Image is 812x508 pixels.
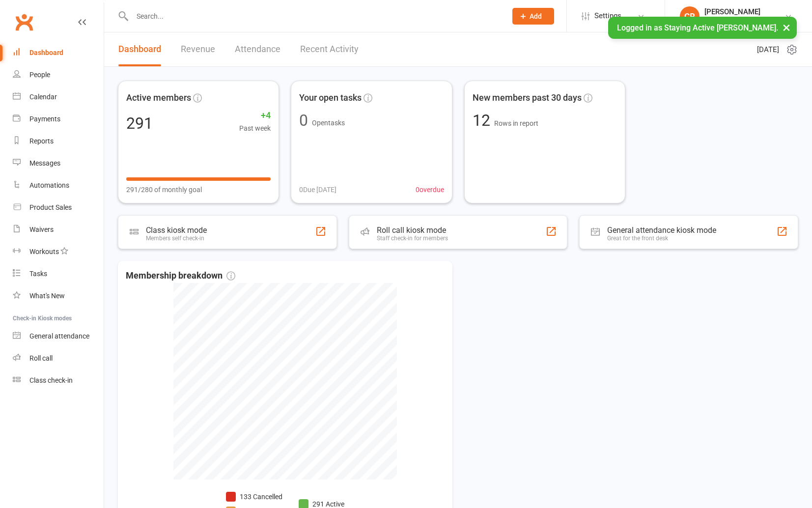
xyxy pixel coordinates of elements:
span: Add [530,12,542,20]
div: 0 [299,113,308,128]
button: × [778,17,795,38]
a: Calendar [13,86,104,108]
a: Product Sales [13,197,104,219]
a: Reports [13,130,104,152]
a: Workouts [13,241,104,263]
a: Messages [13,152,104,174]
div: [PERSON_NAME] [704,7,775,16]
span: Membership breakdown [126,269,235,283]
span: Settings [594,5,621,27]
div: Staff check-in for members [377,235,448,242]
a: Payments [13,108,104,130]
a: Dashboard [118,32,161,66]
span: [DATE] [757,44,779,56]
span: 0 Due [DATE] [299,184,336,195]
a: Roll call [13,347,104,369]
div: Staying Active Dee Why [704,16,775,25]
div: Reports [29,137,54,145]
div: General attendance kiosk mode [607,226,716,235]
div: People [29,71,50,79]
span: Past week [239,123,271,134]
div: Calendar [29,93,57,101]
div: 291 [126,115,153,131]
span: Active members [126,91,191,105]
span: 0 overdue [416,184,444,195]
div: Class kiosk mode [146,226,207,235]
li: 133 Cancelled [226,491,283,502]
div: Product Sales [29,203,72,211]
span: Logged in as Staying Active [PERSON_NAME]. [617,23,778,32]
a: Class kiosk mode [13,369,104,392]
div: Great for the front desk [607,235,716,242]
div: Roll call [29,354,53,362]
div: Tasks [29,270,47,278]
a: Waivers [13,219,104,241]
a: Tasks [13,263,104,285]
span: Open tasks [312,119,345,127]
a: Clubworx [12,10,36,34]
div: Payments [29,115,60,123]
div: CR [680,6,700,26]
div: Workouts [29,248,59,255]
div: Waivers [29,226,54,233]
a: Dashboard [13,42,104,64]
div: Dashboard [29,49,63,56]
a: Attendance [235,32,280,66]
div: General attendance [29,332,89,340]
a: Automations [13,174,104,197]
span: New members past 30 days [473,91,582,105]
span: +4 [239,109,271,123]
a: People [13,64,104,86]
a: Revenue [181,32,215,66]
div: Roll call kiosk mode [377,226,448,235]
div: Messages [29,159,60,167]
a: Recent Activity [300,32,359,66]
span: Your open tasks [299,91,362,105]
div: Class check-in [29,376,73,384]
a: What's New [13,285,104,307]
div: What's New [29,292,65,300]
span: Rows in report [494,119,538,127]
input: Search... [129,9,500,23]
a: General attendance kiosk mode [13,325,104,347]
button: Add [512,8,554,25]
span: 291/280 of monthly goal [126,184,202,195]
span: 12 [473,111,494,130]
div: Members self check-in [146,235,207,242]
div: Automations [29,181,69,189]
